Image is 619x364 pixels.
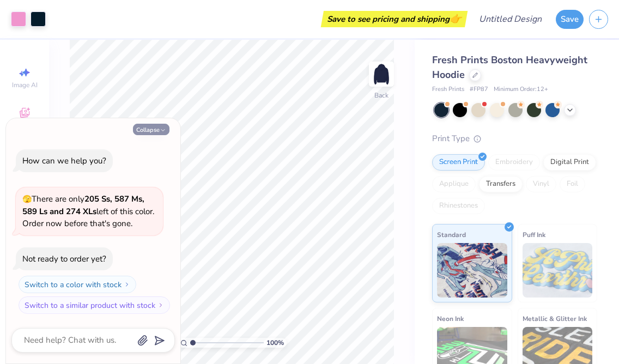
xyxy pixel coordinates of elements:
[470,85,488,94] span: # FP87
[437,313,464,324] span: Neon Ink
[432,154,485,171] div: Screen Print
[470,8,550,30] input: Untitled Design
[543,154,596,171] div: Digital Print
[22,193,154,229] span: There are only left of this color. Order now before that's gone.
[526,176,556,192] div: Vinyl
[22,155,106,166] div: How can we help you?
[437,243,507,298] img: Standard
[266,338,284,348] span: 100 %
[523,243,593,298] img: Puff Ink
[556,10,584,29] button: Save
[22,194,32,204] span: 🫣
[432,53,587,81] span: Fresh Prints Boston Heavyweight Hoodie
[133,124,169,135] button: Collapse
[19,276,136,293] button: Switch to a color with stock
[19,296,170,314] button: Switch to a similar product with stock
[432,176,476,192] div: Applique
[437,229,466,240] span: Standard
[494,85,548,94] span: Minimum Order: 12 +
[124,281,130,288] img: Switch to a color with stock
[488,154,540,171] div: Embroidery
[371,63,392,85] img: Back
[479,176,523,192] div: Transfers
[324,11,465,27] div: Save to see pricing and shipping
[157,302,164,308] img: Switch to a similar product with stock
[22,253,106,264] div: Not ready to order yet?
[450,12,462,25] span: 👉
[560,176,585,192] div: Foil
[432,198,485,214] div: Rhinestones
[374,90,389,100] div: Back
[12,81,38,89] span: Image AI
[523,229,545,240] span: Puff Ink
[432,85,464,94] span: Fresh Prints
[432,132,597,145] div: Print Type
[22,193,144,217] strong: 205 Ss, 587 Ms, 589 Ls and 274 XLs
[523,313,587,324] span: Metallic & Glitter Ink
